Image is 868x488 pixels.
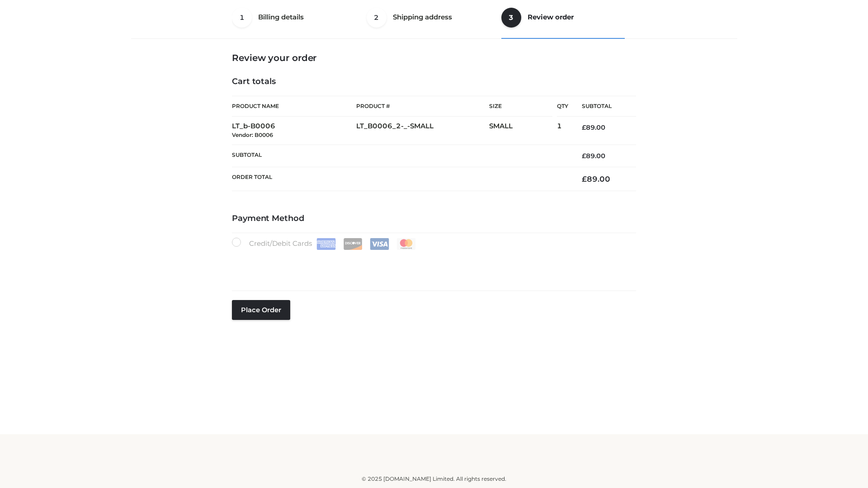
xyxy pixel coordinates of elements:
bdi: 89.00 [582,152,605,160]
img: Mastercard [396,238,416,250]
h4: Cart totals [232,77,636,87]
bdi: 89.00 [582,123,605,131]
td: 1 [557,117,568,145]
td: LT_b-B0006 [232,117,356,145]
th: Subtotal [232,145,568,167]
bdi: 89.00 [582,174,610,183]
span: £ [582,123,586,131]
div: © 2025 [DOMAIN_NAME] Limited. All rights reserved. [134,474,734,483]
label: Credit/Debit Cards [232,238,417,250]
th: Order Total [232,167,568,191]
h4: Payment Method [232,214,636,224]
img: Discover [343,238,363,250]
th: Subtotal [568,96,636,117]
button: Place order [232,300,290,320]
th: Size [489,96,552,117]
span: £ [582,174,587,183]
span: £ [582,152,586,160]
h3: Review your order [232,52,636,63]
td: LT_B0006_2-_-SMALL [356,117,489,145]
img: Amex [316,238,336,250]
small: Vendor: B0006 [232,131,273,138]
iframe: Secure payment input frame [230,248,634,281]
img: Visa [370,238,389,250]
th: Qty [557,96,568,117]
th: Product # [356,96,489,117]
td: SMALL [489,117,557,145]
th: Product Name [232,96,356,117]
